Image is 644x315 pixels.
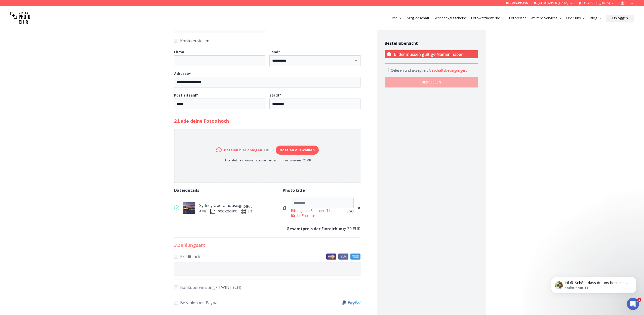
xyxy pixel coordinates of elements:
[199,209,206,213] div: 4 MB
[174,117,361,124] h2: 2. Lade deine Fotos hoch
[346,209,354,214] span: 0 /40
[391,68,429,73] span: Gelesen und akzeptiert
[407,16,429,21] a: Mitgliedschaft
[506,1,528,5] a: 069 247495455
[606,15,634,22] button: Einloggen
[385,40,478,46] h4: Bestellübersicht
[386,15,405,22] button: Kurse
[174,225,361,232] p: 39 EUR
[627,298,639,310] iframe: Intercom live chat
[405,15,431,22] button: Mitgliedschaft
[269,50,280,54] b: Land *
[174,187,283,194] div: Dateidetails
[529,15,564,22] button: Weitere Services
[588,15,604,22] button: Blog
[543,266,644,301] iframe: Intercom notifications Nachricht
[283,187,360,194] div: Photo title
[590,16,602,21] a: Blog
[269,55,361,66] select: Land*
[174,50,184,54] b: Firma
[471,16,505,21] a: Fotowettbewerbe
[358,204,360,211] span: ×
[291,208,338,218] div: Bitte geben Sie einen Titel für Ihr Foto ein
[174,71,191,76] b: Adresse *
[174,93,198,98] b: Postleitzahl *
[217,209,237,213] div: 4000 × 2667 PX
[507,15,529,22] button: Fotoreisen
[199,202,252,209] div: Sydney Opera house.jpg.jpg
[385,77,478,87] button: BESTELLEN
[276,146,319,155] button: Dateien auswählen
[174,205,179,210] img: valid
[287,226,346,232] b: Gesamtpreis der Einreichung :
[174,39,178,43] input: Konto erstellen
[174,55,265,66] input: Firma
[248,209,252,213] span: 3:2
[269,93,281,98] b: Stadt *
[431,15,469,22] button: Geschenkgutscheine
[564,15,588,22] button: Über uns
[210,209,215,214] img: size
[174,77,361,87] input: Adresse*
[385,68,389,72] input: Accept terms
[183,202,195,214] img: thumb
[224,148,262,153] h6: Dateien hier ablegen
[637,298,641,302] span: 1
[385,50,478,58] p: Bilder müssen gültige Namen haben
[269,99,361,109] input: Stadt*
[422,80,441,85] b: BESTELLEN
[509,16,527,21] a: Fotoreisen
[429,68,467,73] button: Accept termsGelesen und akzeptiert
[469,15,507,22] button: Fotowettbewerbe
[388,16,403,21] a: Kurse
[174,99,265,109] input: Postleitzahl*
[433,16,467,21] a: Geschenkgutscheine
[262,148,276,153] div: oder
[241,209,246,214] img: ratio
[174,37,361,44] label: Konto erstellen
[566,16,586,21] a: Über uns
[216,158,319,162] p: Unterstütztes Format ist ausschließlich .jpg mit maximal 25MB
[10,8,30,28] img: Swiss photo club
[531,16,562,21] a: Weitere Services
